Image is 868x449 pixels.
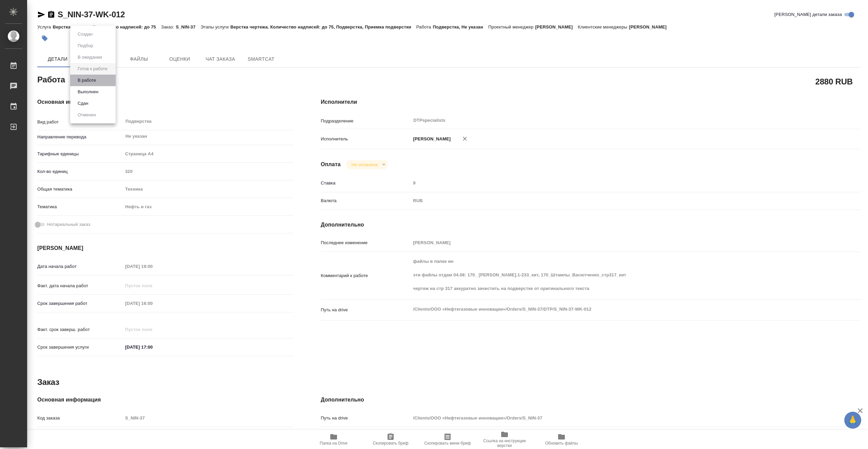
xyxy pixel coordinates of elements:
button: Отменен [76,111,98,119]
button: В ожидании [76,54,104,61]
button: Создан [76,31,95,38]
button: Подбор [76,42,95,50]
button: Сдан [76,100,90,107]
button: Готов к работе [76,65,110,73]
button: В работе [76,77,98,84]
button: Выполнен [76,88,100,96]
